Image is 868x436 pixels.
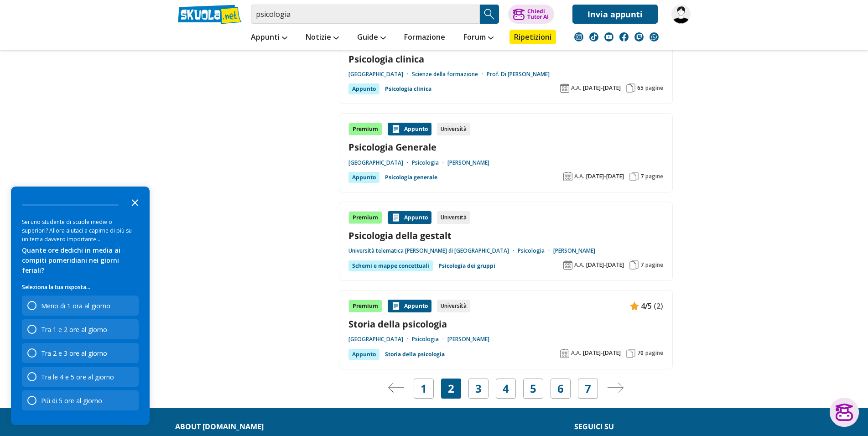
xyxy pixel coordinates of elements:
[571,84,581,92] span: A.A.
[388,123,431,135] div: Appunto
[348,211,382,224] div: Premium
[421,382,427,395] a: 1
[41,349,107,358] div: Tra 2 e 3 ore al giorno
[348,318,663,330] a: Storia della psicologia
[447,159,489,166] a: [PERSON_NAME]
[348,300,382,312] div: Premium
[645,84,663,92] span: pagine
[645,349,663,357] span: pagine
[348,336,412,343] a: [GEOGRAPHIC_DATA]
[348,349,379,360] div: Appunto
[348,260,433,271] div: Schemi e mappe concettuali
[571,349,581,357] span: A.A.
[388,300,431,312] div: Appunto
[480,5,499,24] button: Search Button
[671,5,691,24] img: corallopaolo44
[388,211,431,224] div: Appunto
[560,83,569,93] img: Anno accademico
[391,301,400,311] img: Appunti contenuto
[583,349,621,357] span: [DATE]-[DATE]
[530,382,536,395] a: 5
[437,300,470,312] div: Università
[518,247,553,254] a: Psicologia
[41,396,102,405] div: Più di 5 ore al giorno
[412,71,487,78] a: Scienze della formazione
[626,349,635,358] img: Pagine
[437,123,470,135] div: Università
[385,172,437,183] a: Psicologia generale
[348,159,412,166] a: [GEOGRAPHIC_DATA]
[641,300,652,312] span: 4/5
[563,260,572,270] img: Anno accademico
[412,159,447,166] a: Psicologia
[509,30,556,44] a: Ripetizioni
[553,247,595,254] a: [PERSON_NAME]
[348,71,412,78] a: [GEOGRAPHIC_DATA]
[438,260,495,271] a: Psicologia dei gruppi
[645,173,663,180] span: pagine
[483,7,496,21] img: Cerca appunti, riassunti o versioni
[630,301,639,311] img: Appunti contenuto
[126,193,144,211] button: Close the survey
[586,261,624,269] span: [DATE]-[DATE]
[348,247,518,254] a: Università telematica [PERSON_NAME] di [GEOGRAPHIC_DATA]
[41,325,107,334] div: Tra 1 e 2 ore al giorno
[607,383,624,393] img: Pagina successiva
[355,30,388,46] a: Guide
[303,30,341,46] a: Notizie
[348,53,663,65] a: Psicologia clinica
[251,5,480,24] input: Cerca appunti, riassunti o versioni
[41,301,110,310] div: Meno di 1 ora al giorno
[585,382,591,395] a: 7
[586,173,624,180] span: [DATE]-[DATE]
[249,30,290,46] a: Appunti
[583,84,621,92] span: [DATE]-[DATE]
[22,283,139,292] p: Seleziona la tua risposta...
[557,382,564,395] a: 6
[385,83,431,94] a: Psicologia clinica
[448,382,454,395] span: 2
[175,421,264,431] strong: About [DOMAIN_NAME]
[391,125,400,134] img: Appunti contenuto
[412,336,447,343] a: Psicologia
[527,9,549,20] div: Chiedi Tutor AI
[348,229,663,242] a: Psicologia della gestalt
[629,260,639,270] img: Pagine
[574,32,583,42] img: instagram
[22,390,139,410] div: Più di 5 ore al giorno
[348,83,379,94] div: Appunto
[574,261,584,269] span: A.A.
[619,32,629,42] img: facebook
[626,83,635,93] img: Pagine
[22,245,139,275] div: Quante ore dedichi in media ai compiti pomeridiani nei giorni feriali?
[402,30,447,46] a: Formazione
[447,336,489,343] a: [PERSON_NAME]
[629,172,639,181] img: Pagine
[41,373,114,381] div: Tra le 4 e 5 ore al giorno
[640,261,644,269] span: 7
[560,349,569,358] img: Anno accademico
[563,172,572,181] img: Anno accademico
[22,343,139,363] div: Tra 2 e 3 ore al giorno
[22,319,139,339] div: Tra 1 e 2 ore al giorno
[503,382,509,395] a: 4
[22,218,139,244] div: Sei uno studente di scuole medie o superiori? Allora aiutaci a capirne di più su un tema davvero ...
[348,123,382,135] div: Premium
[589,32,598,42] img: tiktok
[461,30,496,46] a: Forum
[11,187,150,425] div: Survey
[640,173,644,180] span: 7
[637,349,644,357] span: 70
[634,32,644,42] img: twitch
[645,261,663,269] span: pagine
[475,382,482,395] a: 3
[391,213,400,222] img: Appunti contenuto
[339,379,673,399] nav: Navigazione pagine
[487,71,550,78] a: Prof. Di [PERSON_NAME]
[348,172,379,183] div: Appunto
[388,382,405,395] a: Pagina precedente
[508,5,554,24] button: ChiediTutor AI
[654,300,663,312] span: (2)
[650,32,659,42] img: WhatsApp
[607,382,624,395] a: Pagina successiva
